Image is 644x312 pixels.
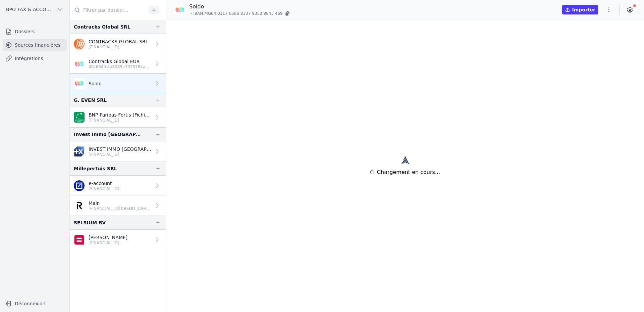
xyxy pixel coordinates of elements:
[562,5,598,14] button: Importer
[74,130,145,138] div: Invest Immo [GEOGRAPHIC_DATA]
[89,240,127,246] p: [FINANCIAL_ID]
[89,200,151,207] p: Main
[193,11,282,16] span: IBAN: MG64 0117 0586 8337 9350 8843 469
[189,3,291,11] p: Soldo
[74,112,85,123] img: BNP_BE_BUSINESS_GEBABEBB.png
[3,39,67,51] a: Sources financières
[191,11,192,16] span: -
[70,196,166,216] a: Main [FINANCIAL_ID][CREDIT_CARD_NUMBER]
[74,58,85,69] img: SOLDO_SFSDIE22.png
[89,112,151,118] p: BNP Paribas Fortis (Fichiers importés)
[74,219,106,227] div: SELSIUM BV
[74,23,130,31] div: Contracks Global SRL
[74,39,85,49] img: ing.png
[89,58,151,65] p: Contracks Global EUR
[70,230,166,250] a: [PERSON_NAME] [FINANCIAL_ID]
[74,180,85,191] img: deutschebank.png
[70,141,166,162] a: INVEST IMMO [GEOGRAPHIC_DATA] [FINANCIAL_ID]
[3,26,67,38] a: Dossiers
[74,200,85,211] img: revolut.png
[89,206,151,211] p: [FINANCIAL_ID][CREDIT_CARD_NUMBER]
[74,78,85,89] img: SOLDO_SFSDIE22.png
[6,6,54,13] span: BPO TAX & ACCOUNTANCY SRL
[70,4,146,16] input: Filtrer par dossier...
[3,298,67,309] button: Déconnexion
[89,38,148,45] p: CONTRACKS GLOBAL SRL
[74,146,85,157] img: cropped-banque-populaire-logotype-rvb-1.png
[89,64,151,70] p: 00c664fc4a8385e7375784a267ba5554
[89,80,102,87] p: Soldo
[70,74,166,93] a: Soldo
[89,118,151,123] p: [FINANCIAL_ID]
[74,234,85,245] img: belfius-1.png
[74,165,117,173] div: Millepertuis SRL
[89,152,151,157] p: [FINANCIAL_ID]
[70,176,166,196] a: e-account [FINANCIAL_ID]
[70,54,166,74] a: Contracks Global EUR 00c664fc4a8385e7375784a267ba5554
[174,4,185,15] img: SOLDO_SFSDIE22.png
[3,52,67,64] a: Intégrations
[89,146,151,152] p: INVEST IMMO [GEOGRAPHIC_DATA]
[89,186,119,191] p: [FINANCIAL_ID]
[70,107,166,127] a: BNP Paribas Fortis (Fichiers importés) [FINANCIAL_ID]
[89,180,119,187] p: e-account
[377,168,440,176] span: Chargement en cours...
[89,44,148,50] p: [FINANCIAL_ID]
[74,96,107,104] div: G. EVEN SRL
[70,34,166,54] a: CONTRACKS GLOBAL SRL [FINANCIAL_ID]
[3,4,67,15] button: BPO TAX & ACCOUNTANCY SRL
[89,234,127,241] p: [PERSON_NAME]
